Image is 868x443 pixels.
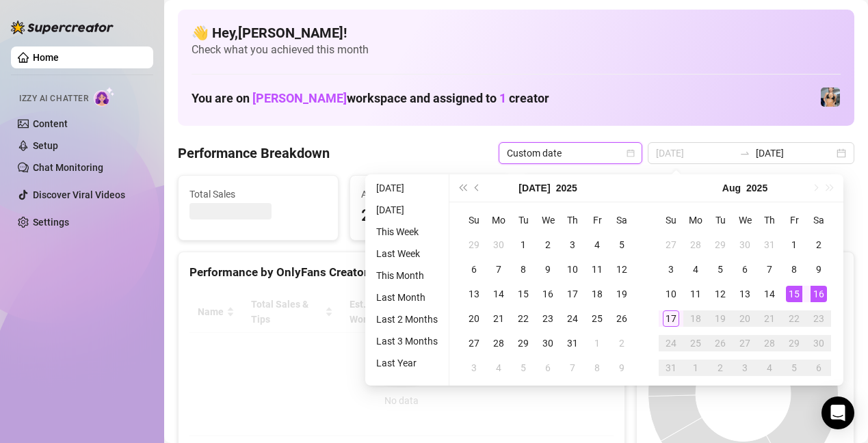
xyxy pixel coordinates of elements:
div: 27 [737,335,753,351]
td: 2025-07-30 [536,331,560,355]
td: 2025-07-06 [462,257,486,282]
td: 2025-07-22 [511,306,536,331]
td: 2025-08-08 [782,257,806,282]
td: 2025-08-01 [782,232,806,257]
div: 12 [712,286,728,302]
td: 2025-08-21 [757,306,782,331]
td: 2025-08-16 [806,282,831,306]
div: 27 [466,335,482,351]
span: calendar [627,149,635,157]
th: Th [560,208,585,232]
img: Veronica [821,88,840,107]
button: Previous month (PageUp) [470,174,485,202]
div: 22 [786,310,802,327]
td: 2025-07-01 [511,232,536,257]
div: 2 [811,237,827,253]
td: 2025-08-07 [560,355,585,380]
td: 2025-07-13 [462,282,486,306]
input: Start date [656,146,734,161]
td: 2025-06-30 [486,232,511,257]
li: Last Week [371,245,443,262]
td: 2025-07-05 [609,232,634,257]
div: 8 [515,261,531,278]
div: 19 [614,286,630,302]
td: 2025-06-29 [462,232,486,257]
div: 11 [687,286,704,302]
a: Home [33,52,59,63]
li: [DATE] [371,202,443,218]
li: [DATE] [371,180,443,196]
div: 28 [687,237,704,253]
a: Setup [33,140,58,151]
li: Last 2 Months [371,311,443,327]
div: 30 [490,237,507,253]
td: 2025-07-31 [757,232,782,257]
td: 2025-08-26 [708,331,733,355]
td: 2025-08-03 [659,257,683,282]
div: 24 [564,310,581,327]
td: 2025-08-22 [782,306,806,331]
div: 31 [564,335,581,351]
button: Choose a month [722,174,741,202]
div: Open Intercom Messenger [821,397,854,429]
div: 18 [589,286,605,302]
span: swap-right [739,148,750,159]
div: 3 [564,237,581,253]
td: 2025-07-07 [486,257,511,282]
div: 18 [687,310,704,327]
span: 232 [361,203,499,229]
div: 30 [540,335,556,351]
div: 30 [811,335,827,351]
td: 2025-07-18 [585,282,609,306]
td: 2025-08-13 [733,282,757,306]
td: 2025-07-09 [536,257,560,282]
td: 2025-08-03 [462,355,486,380]
td: 2025-09-03 [733,355,757,380]
div: 4 [490,360,507,376]
div: 17 [663,310,679,327]
td: 2025-07-29 [511,331,536,355]
td: 2025-08-11 [683,282,708,306]
td: 2025-07-10 [560,257,585,282]
td: 2025-08-09 [609,355,634,380]
td: 2025-07-25 [585,306,609,331]
td: 2025-08-12 [708,282,733,306]
td: 2025-08-29 [782,331,806,355]
span: [PERSON_NAME] [252,91,347,105]
div: 20 [737,310,753,327]
span: to [739,148,750,159]
div: 15 [515,286,531,302]
div: 31 [663,360,679,376]
td: 2025-08-06 [536,355,560,380]
td: 2025-08-24 [659,331,683,355]
div: 4 [761,360,778,376]
button: Last year (Control + left) [455,174,470,202]
td: 2025-08-05 [511,355,536,380]
div: 31 [761,237,778,253]
div: 1 [515,237,531,253]
li: Last Month [371,289,443,306]
div: 7 [564,360,581,376]
td: 2025-07-21 [486,306,511,331]
h4: Performance Breakdown [178,144,330,163]
span: Izzy AI Chatter [19,92,88,105]
div: 4 [687,261,704,278]
th: We [733,208,757,232]
td: 2025-07-20 [462,306,486,331]
button: Choose a year [746,174,767,202]
div: 8 [786,261,802,278]
div: 26 [712,335,728,351]
td: 2025-07-11 [585,257,609,282]
div: 25 [589,310,605,327]
div: 6 [466,261,482,278]
div: 8 [589,360,605,376]
div: 5 [614,237,630,253]
td: 2025-07-27 [659,232,683,257]
div: 16 [811,286,827,302]
div: 14 [490,286,507,302]
div: 9 [614,360,630,376]
div: 29 [515,335,531,351]
td: 2025-07-02 [536,232,560,257]
div: 6 [811,360,827,376]
td: 2025-08-18 [683,306,708,331]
